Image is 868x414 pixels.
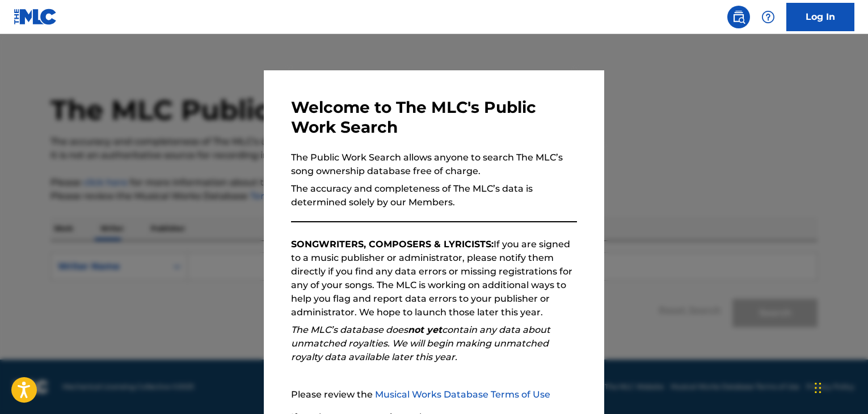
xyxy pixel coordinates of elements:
[291,239,494,250] strong: SONGWRITERS, COMPOSERS & LYRICISTS:
[757,6,779,28] div: Help
[811,360,868,414] iframe: Chat Widget
[408,324,442,335] strong: not yet
[761,10,775,24] img: help
[732,10,745,24] img: search
[815,371,821,405] div: Drag
[291,98,577,137] h3: Welcome to The MLC's Public Work Search
[14,9,57,25] img: MLC Logo
[291,324,550,362] em: The MLC’s database does contain any data about unmatched royalties. We will begin making unmatche...
[291,388,577,402] p: Please review the
[291,182,577,209] p: The accuracy and completeness of The MLC’s data is determined solely by our Members.
[727,6,750,28] a: Public Search
[786,3,854,31] a: Log In
[375,389,550,400] a: Musical Works Database Terms of Use
[291,151,577,178] p: The Public Work Search allows anyone to search The MLC’s song ownership database free of charge.
[291,238,577,319] p: If you are signed to a music publisher or administrator, please notify them directly if you find ...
